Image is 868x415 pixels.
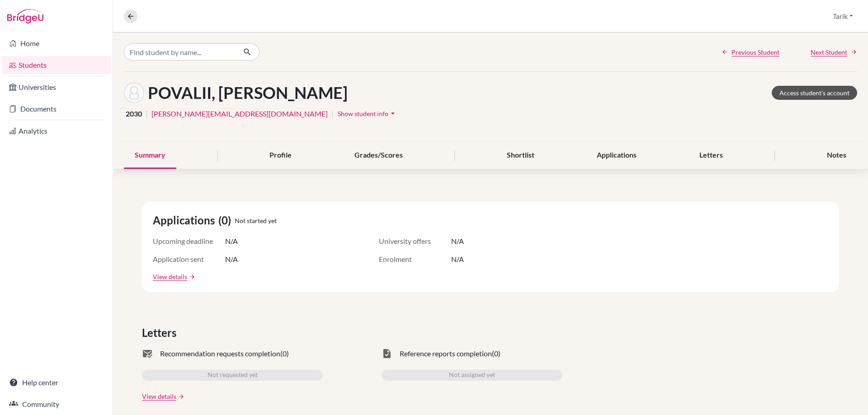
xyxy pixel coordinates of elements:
span: University offers [379,236,451,247]
span: | [146,108,148,119]
span: Not started yet [235,216,277,225]
a: View details [142,392,176,401]
span: 2030 [126,108,142,119]
div: Profile [259,142,302,169]
h1: POVALII, [PERSON_NAME] [148,83,348,103]
span: Previous Student [731,47,779,57]
span: Show student info [338,110,388,117]
span: mark_email_read [142,348,153,359]
div: Shortlist [496,142,545,169]
a: Students [2,56,111,74]
span: task [382,348,392,359]
span: Enrolment [379,254,451,265]
a: View details [153,272,187,281]
span: Applications [153,212,218,228]
i: arrow_drop_down [388,109,397,118]
div: Applications [586,142,647,169]
a: arrow_forward [187,274,195,280]
span: N/A [451,254,464,265]
span: Next Student [811,47,847,57]
div: Grades/Scores [344,142,414,169]
a: [PERSON_NAME][EMAIL_ADDRESS][DOMAIN_NAME] [151,108,328,119]
span: (0) [218,212,235,228]
span: | [331,108,334,119]
span: Application sent [153,254,225,265]
a: Next Student [811,47,857,57]
input: Find student by name... [124,43,236,61]
div: Letters [689,142,734,169]
span: Not assigned yet [449,370,495,381]
div: Summary [124,142,176,169]
span: N/A [225,236,238,247]
a: Access student's account [772,86,857,100]
a: Universities [2,78,111,96]
a: Analytics [2,122,111,140]
a: Help center [2,373,111,392]
span: Reference reports completion [400,348,492,359]
a: Documents [2,100,111,118]
a: Home [2,34,111,52]
span: Recommendation requests completion [160,348,280,359]
a: Previous Student [722,47,779,57]
span: N/A [451,236,464,247]
span: Upcoming deadline [153,236,225,247]
img: Bridge-U [7,9,43,23]
button: Show student infoarrow_drop_down [337,107,398,121]
span: (0) [280,348,289,359]
a: Community [2,395,111,413]
div: Notes [816,142,857,169]
button: Tarik [829,8,857,25]
a: arrow_forward [176,393,184,400]
img: ANNA POVALII's avatar [124,83,144,103]
span: N/A [225,254,238,265]
span: Not requested yet [208,370,258,381]
span: (0) [492,348,500,359]
span: Letters [142,325,180,341]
